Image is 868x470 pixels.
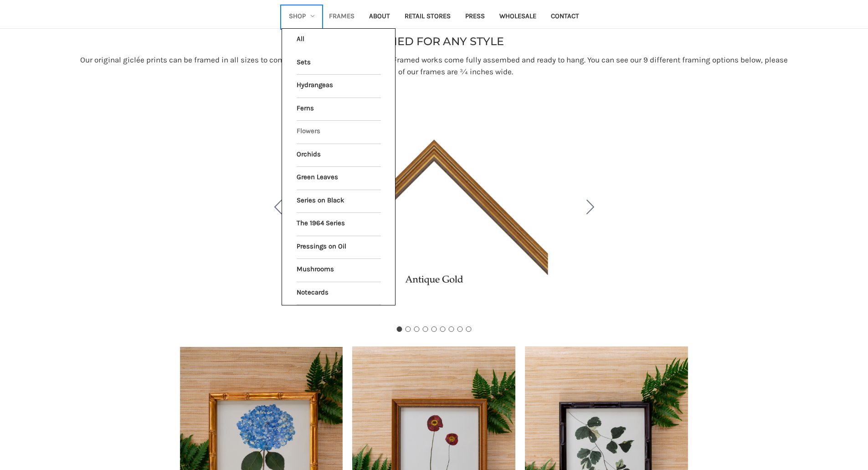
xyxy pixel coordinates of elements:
[440,326,446,332] button: Go to slide 6
[431,326,437,332] button: Go to slide 5
[282,6,322,28] a: Shop
[423,326,428,332] button: Go to slide 4
[397,326,402,332] button: Go to slide 1
[322,6,362,28] a: Frames
[578,169,602,246] button: Go to slide 2
[297,213,381,236] a: The 1964 Series
[397,6,458,28] a: Retail Stores
[414,326,420,332] button: Go to slide 3
[364,33,504,50] p: FRAMED FOR ANY STYLE
[458,6,492,28] a: Press
[544,6,586,28] a: Contact
[406,326,411,332] button: Go to slide 2
[266,169,290,246] button: Go to slide 9
[297,121,381,144] a: Flowers
[297,144,381,167] a: Orchids
[297,75,381,98] a: Hydrangeas
[492,6,544,28] a: Wholesale
[297,282,381,305] a: Notecards
[297,190,381,213] a: Series on Black
[77,54,791,77] p: Our original giclée prints can be framed in all sizes to compliment the prints you choose. Framed...
[457,326,463,332] button: Go to slide 8
[297,259,381,282] a: Mushrooms
[297,98,381,121] a: Ferns
[297,167,381,190] a: Green Leaves
[449,326,454,332] button: Go to slide 7
[362,6,397,28] a: About
[297,236,381,259] a: Pressings on Oil
[297,52,381,75] a: Sets
[466,326,472,332] button: Go to slide 9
